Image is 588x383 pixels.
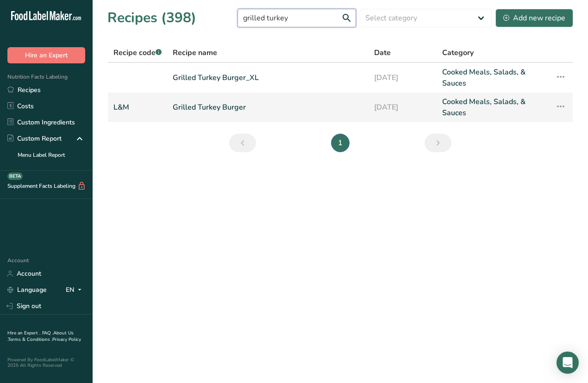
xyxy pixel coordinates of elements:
[229,134,256,152] a: Previous page
[374,47,391,58] span: Date
[66,284,85,296] div: EN
[374,67,431,89] a: [DATE]
[7,47,85,63] button: Hire an Expert
[7,173,23,180] div: BETA
[495,9,573,27] button: Add new recipe
[503,12,565,24] div: Add new recipe
[173,67,363,89] a: Grilled Turkey Burger_XL
[7,134,62,143] div: Custom Report
[238,9,356,27] input: Search for recipe
[442,67,544,89] a: Cooked Meals, Salads, & Sauces
[173,96,363,118] a: Grilled Turkey Burger
[442,47,474,58] span: Category
[52,336,81,343] a: Privacy Policy
[7,357,85,368] div: Powered By FoodLabelMaker © 2025 All Rights Reserved
[425,134,451,152] a: Next page
[8,336,52,343] a: Terms & Conditions .
[107,7,196,28] h1: Recipes (398)
[374,96,431,118] a: [DATE]
[173,47,217,58] span: Recipe name
[7,330,40,336] a: Hire an Expert .
[442,96,544,118] a: Cooked Meals, Salads, & Sauces
[113,96,162,118] a: L&M
[7,330,74,343] a: About Us .
[113,48,162,58] span: Recipe code
[7,282,47,298] a: Language
[42,330,53,336] a: FAQ .
[557,352,579,374] div: Open Intercom Messenger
